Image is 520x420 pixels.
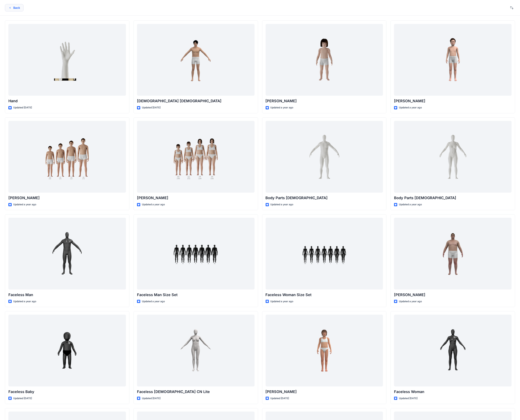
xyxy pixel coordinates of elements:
[266,389,383,395] p: [PERSON_NAME]
[394,121,512,193] a: Body Parts Female
[266,292,383,298] p: Faceless Woman Size Set
[137,315,255,386] a: Faceless Female CN Lite
[137,24,255,96] a: Male Asian
[394,292,512,298] p: [PERSON_NAME]
[137,121,255,193] a: Brenda
[266,24,383,96] a: Charlie
[13,202,36,207] p: Updated a year ago
[399,202,422,207] p: Updated a year ago
[271,396,289,401] p: Updated [DATE]
[8,98,126,104] p: Hand
[137,389,255,395] p: Faceless [DEMOGRAPHIC_DATA] CN Lite
[399,396,418,401] p: Updated [DATE]
[399,299,422,304] p: Updated a year ago
[8,315,126,386] a: Faceless Baby
[13,396,32,401] p: Updated [DATE]
[5,4,24,11] button: Back
[394,98,512,104] p: [PERSON_NAME]
[8,121,126,193] a: Brandon
[394,315,512,386] a: Faceless Woman
[394,389,512,395] p: Faceless Woman
[266,315,383,386] a: Emily
[137,195,255,201] p: [PERSON_NAME]
[271,202,293,207] p: Updated a year ago
[8,195,126,201] p: [PERSON_NAME]
[266,98,383,104] p: [PERSON_NAME]
[137,98,255,104] p: [DEMOGRAPHIC_DATA] [DEMOGRAPHIC_DATA]
[8,218,126,290] a: Faceless Man
[13,106,32,110] p: Updated [DATE]
[266,218,383,290] a: Faceless Woman Size Set
[8,389,126,395] p: Faceless Baby
[142,299,165,304] p: Updated a year ago
[137,292,255,298] p: Faceless Man Size Set
[394,24,512,96] a: Emil
[137,218,255,290] a: Faceless Man Size Set
[8,24,126,96] a: Hand
[142,106,161,110] p: Updated [DATE]
[142,202,165,207] p: Updated a year ago
[394,195,512,201] p: Body Parts [DEMOGRAPHIC_DATA]
[266,195,383,201] p: Body Parts [DEMOGRAPHIC_DATA]
[399,106,422,110] p: Updated a year ago
[271,106,293,110] p: Updated a year ago
[142,396,161,401] p: Updated [DATE]
[266,121,383,193] a: Body Parts Male
[8,292,126,298] p: Faceless Man
[394,218,512,290] a: Joseph
[13,299,36,304] p: Updated a year ago
[271,299,293,304] p: Updated a year ago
